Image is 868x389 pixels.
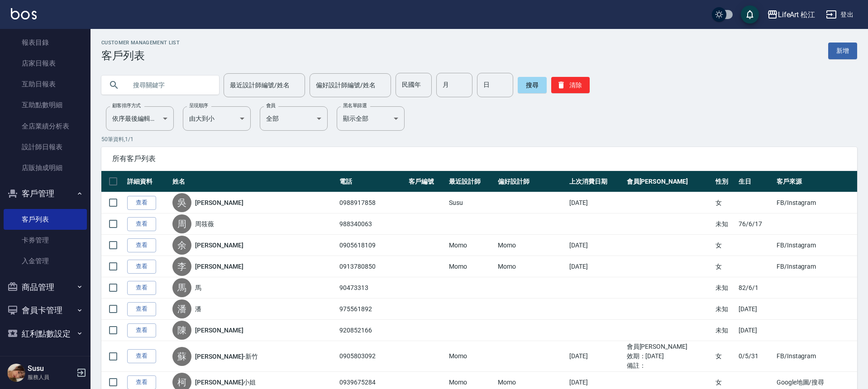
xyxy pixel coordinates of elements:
[567,341,625,372] td: [DATE]
[127,217,156,231] a: 查看
[337,320,406,341] td: 920852166
[11,8,37,19] img: Logo
[127,260,156,274] a: 查看
[774,341,857,372] td: FB/Instagram
[337,256,406,277] td: 0913780850
[713,213,736,235] td: 未知
[518,77,547,93] button: 搜尋
[337,299,406,320] td: 975561892
[447,235,496,256] td: Momo
[763,5,819,24] button: LifeArt 松江
[195,304,201,313] a: 潘
[4,230,87,251] a: 卡券管理
[774,235,857,256] td: FB/Instagram
[627,361,711,370] ul: 備註：
[4,74,87,95] a: 互助日報表
[172,236,191,255] div: 余
[4,157,87,178] a: 店販抽成明細
[172,257,191,276] div: 李
[266,102,276,109] label: 會員
[127,238,156,252] a: 查看
[101,135,857,143] p: 50 筆資料, 1 / 1
[713,171,736,192] th: 性別
[195,219,214,228] a: 周筱薇
[567,256,625,277] td: [DATE]
[337,192,406,213] td: 0988917858
[741,5,759,24] button: save
[195,283,201,292] a: 馬
[4,275,87,299] button: 商品管理
[125,171,170,192] th: 詳細資料
[713,320,736,341] td: 未知
[4,182,87,205] button: 客戶管理
[496,235,567,256] td: Momo
[447,192,496,213] td: Susu
[127,323,156,337] a: 查看
[4,53,87,74] a: 店家日報表
[4,209,87,230] a: 客戶列表
[778,9,816,20] div: LifeArt 松江
[736,213,774,235] td: 76/6/17
[567,171,625,192] th: 上次消費日期
[406,171,447,192] th: 客戶編號
[127,73,212,97] input: 搜尋關鍵字
[337,235,406,256] td: 0905618109
[627,351,711,361] ul: 效期： [DATE]
[195,352,258,361] a: [PERSON_NAME]-新竹
[183,106,251,131] div: 由大到小
[625,171,714,192] th: 會員[PERSON_NAME]
[172,347,191,366] div: 蘇
[774,256,857,277] td: FB/Instagram
[4,299,87,322] button: 會員卡管理
[195,241,243,250] a: [PERSON_NAME]
[496,171,567,192] th: 偏好設計師
[4,137,87,157] a: 設計師日報表
[4,116,87,137] a: 全店業績分析表
[4,32,87,53] a: 報表目錄
[112,102,141,109] label: 顧客排序方式
[736,171,774,192] th: 生日
[127,281,156,295] a: 查看
[447,341,496,372] td: Momo
[127,349,156,363] a: 查看
[713,341,736,372] td: 女
[828,43,857,59] a: 新增
[172,193,191,212] div: 吳
[736,341,774,372] td: 0/5/31
[195,198,243,207] a: [PERSON_NAME]
[195,326,243,335] a: [PERSON_NAME]
[713,299,736,320] td: 未知
[4,251,87,271] a: 入金管理
[337,341,406,372] td: 0905803092
[189,102,208,109] label: 呈現順序
[713,277,736,299] td: 未知
[713,256,736,277] td: 女
[736,299,774,320] td: [DATE]
[774,192,857,213] td: FB/Instagram
[28,364,74,373] h5: Susu
[195,262,243,271] a: [PERSON_NAME]
[551,77,590,93] button: 清除
[172,278,191,297] div: 馬
[713,235,736,256] td: 女
[28,373,74,381] p: 服務人員
[4,95,87,115] a: 互助點數明細
[736,277,774,299] td: 82/6/1
[343,102,367,109] label: 黑名單篩選
[101,49,180,62] h3: 客戶列表
[713,192,736,213] td: 女
[170,171,337,192] th: 姓名
[822,6,857,23] button: 登出
[172,321,191,340] div: 陳
[4,322,87,346] button: 紅利點數設定
[195,378,256,387] a: [PERSON_NAME]小姐
[112,154,846,163] span: 所有客戶列表
[106,106,174,131] div: 依序最後編輯時間
[774,171,857,192] th: 客戶來源
[496,256,567,277] td: Momo
[337,213,406,235] td: 988340063
[172,214,191,233] div: 周
[567,192,625,213] td: [DATE]
[127,196,156,210] a: 查看
[567,235,625,256] td: [DATE]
